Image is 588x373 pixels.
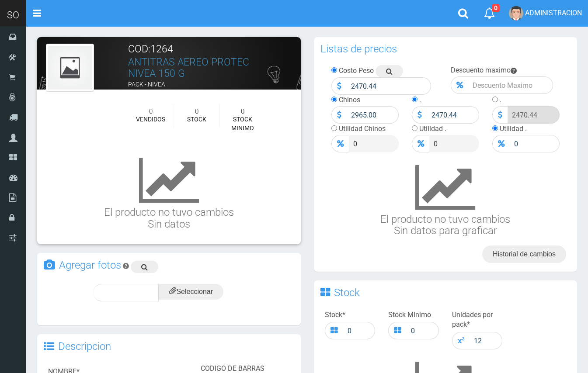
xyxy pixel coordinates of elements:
a: ANTITRAS AEREO PROTEC NIVEA 150 G [128,56,249,79]
h3: Agregar fotos [59,260,121,270]
h3: El producto no tuvo cambios Sin datos [37,154,301,230]
font: STOCK [187,116,206,123]
img: User Image [509,6,523,21]
input: Stock total... [343,322,376,339]
input: Precio . [429,135,479,152]
label: Descuento maximo [451,66,511,74]
img: foto_fondo.png [48,46,92,90]
span: ADMINISTRACION [525,9,582,17]
a: Buscar precio en google [376,65,403,77]
h3: El producto no tuvo cambios Sin datos para graficar [325,161,567,237]
a: Buscar imagen en google [131,261,158,273]
input: 1 [470,332,503,349]
input: Precio . [427,106,479,124]
font: PACK - NIVEA [128,81,165,88]
h3: Descripcion [58,341,111,352]
label: Stock [325,310,345,320]
font: 0 [241,107,244,115]
label: Stock Minimo [388,310,431,320]
label: Unidades por pack [452,310,503,330]
a: Historial de cambios [482,245,566,263]
label: Utilidad Chinos [339,124,386,133]
input: Precio . [510,135,560,152]
font: 0 [149,107,153,115]
input: Precio . [508,106,560,124]
font: STOCK MINIMO [231,116,254,131]
label: Utilidad . [500,124,527,133]
font: DPH [128,92,140,99]
input: Descuento Maximo [468,76,553,94]
font: VENDIDOS [136,116,165,123]
font: COD:1264 [128,43,173,55]
label: . [500,96,501,104]
input: Stock minimo... [407,322,439,339]
font: 0 [195,107,198,115]
h3: Stock [334,287,360,298]
span: Seleccionar [169,288,213,295]
label: Costo Peso [339,66,374,75]
label: Utilidad . [419,124,446,133]
input: Precio Costo... [347,77,431,95]
label: Chinos [339,96,360,104]
input: Precio Venta... [349,135,399,152]
h3: Listas de precios [320,44,397,54]
input: Precio Venta... [347,106,399,124]
span: 0 [492,4,500,12]
label: . [419,96,421,104]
